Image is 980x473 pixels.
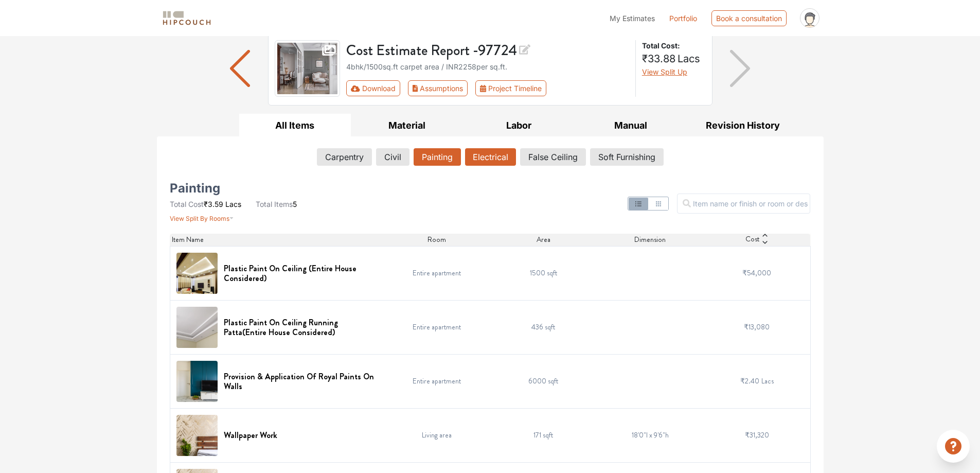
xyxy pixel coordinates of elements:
h3: Cost Estimate Report - 97724 [346,40,629,59]
div: 4bhk / 1500 sq.ft carpet area / INR 2258 per sq.ft. [346,61,629,72]
span: Total Cost [170,200,204,208]
button: Project Timeline [475,80,546,96]
span: Lacs [225,200,241,208]
h6: Plastic Paint On Ceiling Running Patta(Entire House Considered) [224,318,378,337]
div: First group [346,80,555,96]
td: 6000 sqft [490,354,597,408]
span: View Split By Rooms [170,215,229,222]
img: Provision & Application Of Royal Paints On Walls [176,361,218,402]
td: Entire apartment [383,246,490,300]
span: ₹13,080 [744,322,770,332]
span: logo-horizontal.svg [161,7,212,30]
div: Book a consultation [711,10,787,26]
span: My Estimates [610,14,655,23]
button: False Ceiling [520,148,586,166]
button: Civil [376,148,409,166]
td: Entire apartment [383,354,490,408]
img: logo-horizontal.svg [161,9,212,27]
span: ₹54,000 [742,268,771,278]
button: Labor [463,114,575,137]
span: Total Items [256,200,293,208]
h6: Plastic Paint On Ceiling (Entire House Considered) [224,264,378,283]
button: Material [351,114,463,137]
img: Wallpaper Work [176,415,218,456]
span: ₹3.59 [204,200,223,208]
button: Download [346,80,400,96]
td: 1500 sqft [490,246,597,300]
img: gallery [275,40,341,97]
td: Entire apartment [383,300,490,354]
span: Area [537,234,550,245]
span: ₹2.40 [740,376,759,386]
a: Portfolio [669,13,697,24]
span: Dimension [634,234,666,245]
button: Carpentry [317,148,372,166]
span: ₹31,320 [745,430,769,440]
td: 436 sqft [490,300,597,354]
h6: Provision & Application Of Royal Paints On Walls [224,372,378,391]
span: Lacs [761,376,774,386]
li: 5 [256,199,297,209]
img: Plastic Paint On Ceiling Running Patta(Entire House Considered) [176,307,218,348]
button: Soft Furnishing [590,148,664,166]
button: Electrical [465,148,516,166]
button: All Items [239,114,351,137]
span: Cost [745,234,759,246]
span: Lacs [678,52,700,65]
span: Room [427,234,446,245]
button: Manual [575,114,687,137]
h5: Painting [170,184,220,192]
td: 18'0"l x 9'6"h [597,408,704,462]
strong: Total Cost: [642,40,704,51]
div: Toolbar with button groups [346,80,629,96]
img: arrow right [730,50,750,87]
img: arrow left [230,50,250,87]
button: Revision History [687,114,799,137]
input: Item name or finish or room or description [677,194,810,214]
td: Living area [383,408,490,462]
span: ₹33.88 [642,52,675,65]
span: View Split Up [642,67,687,76]
button: Painting [414,148,461,166]
button: Assumptions [408,80,468,96]
td: 171 sqft [490,408,597,462]
h6: Wallpaper Work [224,430,277,440]
span: Item Name [172,234,204,245]
img: Plastic Paint On Ceiling (Entire House Considered) [176,253,218,294]
button: View Split Up [642,66,687,77]
button: View Split By Rooms [170,209,234,223]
